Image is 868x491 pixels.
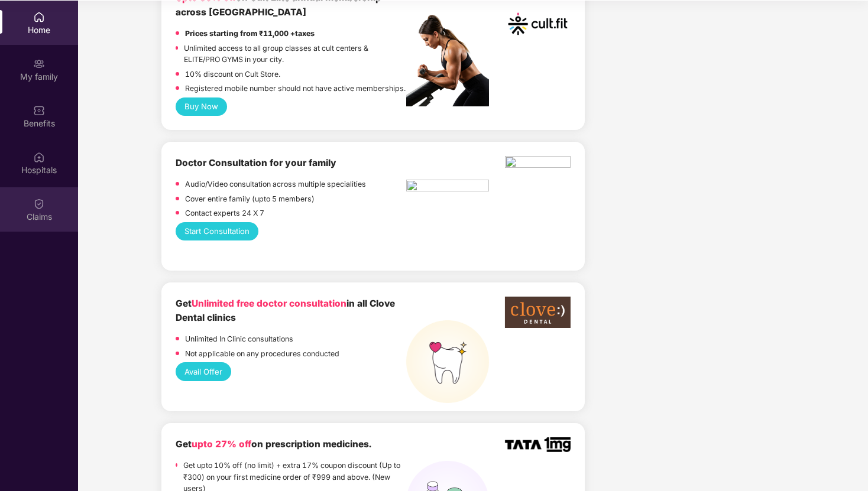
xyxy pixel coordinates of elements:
button: Start Consultation [176,222,258,240]
p: 10% discount on Cult Store. [185,69,280,80]
p: Unlimited In Clinic consultations [185,333,293,344]
button: Avail Offer [176,362,231,381]
span: Unlimited free doctor consultation [192,298,346,309]
span: upto 27% off [192,438,251,450]
b: Get in all Clove Dental clinics [176,298,395,323]
p: Registered mobile number should not have active memberships. [185,83,406,94]
p: Cover entire family (upto 5 members) [185,193,315,204]
p: Not applicable on any procedures conducted [185,348,339,359]
p: Unlimited access to all group classes at cult centers & ELITE/PRO GYMS in your city. [184,43,406,66]
img: svg+xml;base64,PHN2ZyBpZD0iQ2xhaW0iIHhtbG5zPSJodHRwOi8vd3d3LnczLm9yZy8yMDAwL3N2ZyIgd2lkdGg9IjIwIi... [33,198,45,210]
img: svg+xml;base64,PHN2ZyBpZD0iSG9zcGl0YWxzIiB4bWxucz0iaHR0cDovL3d3dy53My5vcmcvMjAwMC9zdmciIHdpZHRoPS... [33,151,45,163]
strong: Prices starting from ₹11,000 +taxes [185,29,315,38]
img: svg+xml;base64,PHN2ZyB3aWR0aD0iMjAiIGhlaWdodD0iMjAiIHZpZXdCb3g9IjAgMCAyMCAyMCIgZmlsbD0ibm9uZSIgeG... [33,58,45,70]
img: svg+xml;base64,PHN2ZyBpZD0iSG9tZSIgeG1sbnM9Imh0dHA6Ly93d3cudzMub3JnLzIwMDAvc3ZnIiB3aWR0aD0iMjAiIG... [33,11,45,23]
img: teeth%20high.png [406,320,489,403]
b: Get on prescription medicines. [176,438,371,450]
button: Buy Now [176,97,227,116]
img: svg+xml;base64,PHN2ZyBpZD0iQmVuZWZpdHMiIHhtbG5zPSJodHRwOi8vd3d3LnczLm9yZy8yMDAwL3N2ZyIgd2lkdGg9Ij... [33,105,45,116]
img: clove-dental%20png.png [505,297,571,328]
img: physica%20-%20Edited.png [505,156,571,171]
p: Audio/Video consultation across multiple specialities [185,178,366,190]
img: TATA_1mg_Logo.png [505,437,571,452]
b: Doctor Consultation for your family [176,157,336,168]
p: Contact experts 24 X 7 [185,207,264,219]
img: pc2.png [406,15,489,106]
img: pngtree-physiotherapy-physiotherapist-rehab-disability-stretching-png-image_6063262.png [406,180,489,195]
